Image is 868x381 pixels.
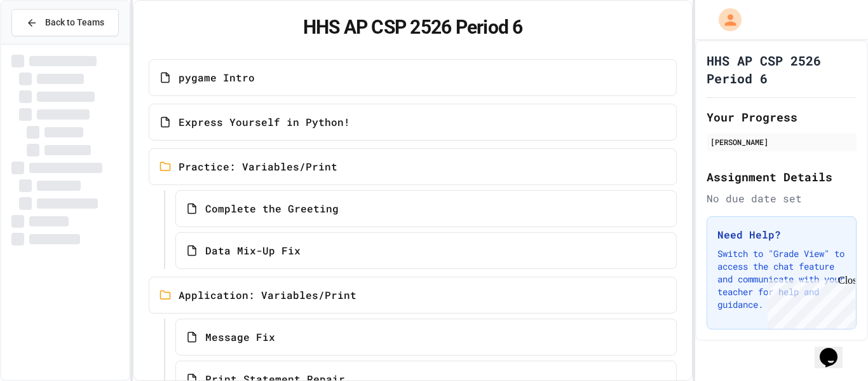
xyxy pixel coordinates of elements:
span: Practice: Variables/Print [179,159,337,174]
a: Message Fix [175,319,677,356]
div: No due date set [707,191,857,206]
iframe: chat widget [815,330,855,368]
span: Express Yourself in Python! [179,114,350,130]
span: Message Fix [205,329,275,345]
a: pygame Intro [149,59,677,96]
span: pygame Intro [179,70,255,85]
h3: Need Help? [717,227,846,242]
div: [PERSON_NAME] [710,136,853,148]
iframe: chat widget [763,275,855,329]
p: Switch to "Grade View" to access the chat feature and communicate with your teacher for help and ... [717,247,846,311]
span: Complete the Greeting [205,201,339,216]
div: Chat with us now!Close [5,5,88,81]
a: Data Mix-Up Fix [175,232,677,269]
h1: HHS AP CSP 2526 Period 6 [707,52,857,87]
button: Back to Teams [11,9,119,36]
h2: Your Progress [707,108,857,126]
span: Application: Variables/Print [179,287,356,303]
a: Express Yourself in Python! [149,104,677,141]
h2: Assignment Details [707,168,857,186]
span: Back to Teams [45,16,104,29]
h1: HHS AP CSP 2526 Period 6 [149,16,677,39]
span: Data Mix-Up Fix [205,243,301,258]
a: Complete the Greeting [175,190,677,227]
div: My Account [705,5,745,34]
